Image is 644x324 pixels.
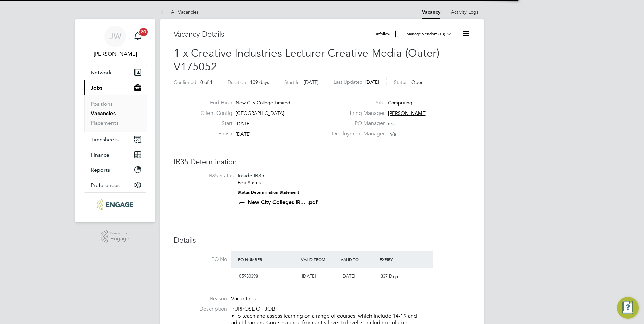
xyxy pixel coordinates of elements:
span: Reports [91,167,110,173]
button: Engage Resource Center [617,297,639,319]
a: Placements [91,120,119,126]
a: Vacancies [91,110,116,117]
span: 0 of 1 [200,79,213,85]
button: Reports [84,162,147,177]
label: Duration [228,79,246,85]
label: Deployment Manager [328,130,385,137]
label: Client Config [195,110,232,117]
h3: Vacancy Details [174,30,369,39]
button: Preferences [84,177,147,192]
label: Description [174,305,227,313]
a: All Vacancies [160,9,199,15]
label: Confirmed [174,79,196,85]
span: Finance [91,152,109,158]
h3: IR35 Determination [174,157,470,167]
button: Network [84,65,147,80]
button: Unfollow [369,30,396,38]
span: [PERSON_NAME] [388,110,427,116]
a: Powered byEngage [101,230,130,243]
a: 20 [131,26,144,47]
span: Network [91,69,112,76]
a: Edit Status [238,180,261,186]
span: Open [411,79,424,85]
button: Finance [84,147,147,162]
label: Reason [174,295,227,302]
span: Engage [110,236,129,242]
label: Start In [284,79,300,85]
label: End Hirer [195,99,232,106]
span: [DATE] [342,273,355,279]
span: Jobs [91,85,102,91]
label: Last Updated [334,79,363,85]
label: Start [195,120,232,127]
a: Go to home page [84,199,147,210]
span: Computing [388,100,412,106]
a: Vacancy [422,9,440,15]
label: Finish [195,130,232,137]
span: 20 [139,28,148,36]
label: Status [394,79,407,85]
div: Valid To [339,253,378,265]
label: Hiring Manager [328,110,385,117]
div: Valid From [299,253,339,265]
span: [DATE] [304,79,319,85]
a: JW[PERSON_NAME] [84,26,147,58]
span: 1 x Creative Industries Lecturer Creative Media (Outer) - V175052 [174,46,446,74]
label: Site [328,99,385,106]
span: Timesheets [91,136,119,143]
h3: Details [174,236,470,246]
span: JW [109,32,121,41]
img: ncclondon-logo-retina.png [97,199,133,210]
span: New City College Limited [236,100,290,106]
nav: Main navigation [75,19,155,222]
a: New City Colleges IR... .pdf [248,199,318,205]
label: PO Manager [328,120,385,127]
span: Inside IR35 [238,172,264,179]
span: n/a [388,121,395,127]
span: John Waite [84,50,147,58]
span: [GEOGRAPHIC_DATA] [236,110,284,116]
span: [DATE] [365,79,379,85]
span: n/a [389,131,396,137]
span: 05950398 [239,273,258,279]
a: Activity Logs [451,9,478,15]
label: PO No [174,256,227,263]
span: Preferences [91,182,120,188]
strong: Status Determination Statement [238,190,299,195]
span: 109 days [250,79,269,85]
button: Manage Vendors (13) [401,30,455,38]
button: Jobs [84,80,147,95]
div: PO Number [236,253,299,265]
span: Vacant role [231,295,258,302]
span: [DATE] [302,273,316,279]
span: [DATE] [236,121,251,127]
a: Positions [91,101,113,107]
button: Timesheets [84,132,147,147]
span: [DATE] [236,131,251,137]
span: 337 Days [381,273,399,279]
span: Powered by [110,230,129,236]
label: IR35 Status [181,172,234,180]
div: Expiry [378,253,417,265]
div: Jobs [84,95,147,132]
